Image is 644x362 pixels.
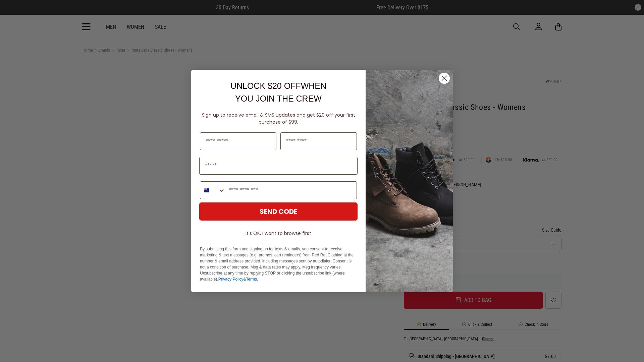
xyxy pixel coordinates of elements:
[200,182,225,199] button: Search Countries
[438,72,450,84] button: Close dialog
[202,112,355,125] span: Sign up to receive email & SMS updates and get $20 off your first purchase of $99.
[366,70,453,292] img: f7662613-148e-4c88-9575-6c6b5b55a647.jpeg
[218,277,244,282] a: Privacy Policy
[204,188,209,193] img: New Zealand
[200,132,276,150] input: First Name
[199,202,358,221] button: SEND CODE
[246,277,257,282] a: Terms
[235,94,322,103] span: YOU JOIN THE CREW
[301,81,326,90] span: WHEN
[5,3,25,23] button: Open LiveChat chat widget
[199,157,358,175] input: Email
[200,246,357,282] p: By submitting this form and signing up for texts & emails, you consent to receive marketing & tex...
[230,81,301,90] span: UNLOCK $20 OFF
[199,227,358,239] button: It's OK, I want to browse first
